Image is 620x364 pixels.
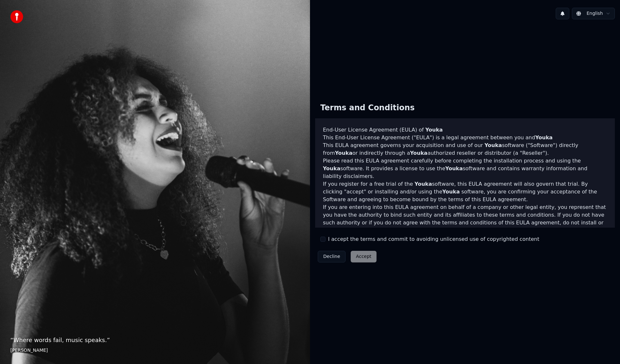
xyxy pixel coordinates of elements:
[315,98,420,118] div: Terms and Conditions
[323,157,607,180] p: Please read this EULA agreement carefully before completing the installation process and using th...
[442,189,460,195] span: Youka
[10,336,300,345] p: “ Where words fail, music speaks. ”
[484,142,502,148] span: Youka
[323,142,607,157] p: This EULA agreement governs your acquisition and use of our software ("Software") directly from o...
[10,10,23,23] img: youka
[323,180,607,203] p: If you register for a free trial of the software, this EULA agreement will also govern that trial...
[535,134,553,141] span: Youka
[10,347,300,354] footer: [PERSON_NAME]
[410,150,428,156] span: Youka
[323,126,607,134] h3: End-User License Agreement (EULA) of
[328,235,539,243] label: I accept the terms and commit to avoiding unlicensed use of copyrighted content
[323,134,607,142] p: This End-User License Agreement ("EULA") is a legal agreement between you and
[335,150,352,156] span: Youka
[318,251,346,262] button: Decline
[323,165,340,172] span: Youka
[323,203,607,234] p: If you are entering into this EULA agreement on behalf of a company or other legal entity, you re...
[425,127,443,133] span: Youka
[415,181,432,187] span: Youka
[445,165,463,172] span: Youka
